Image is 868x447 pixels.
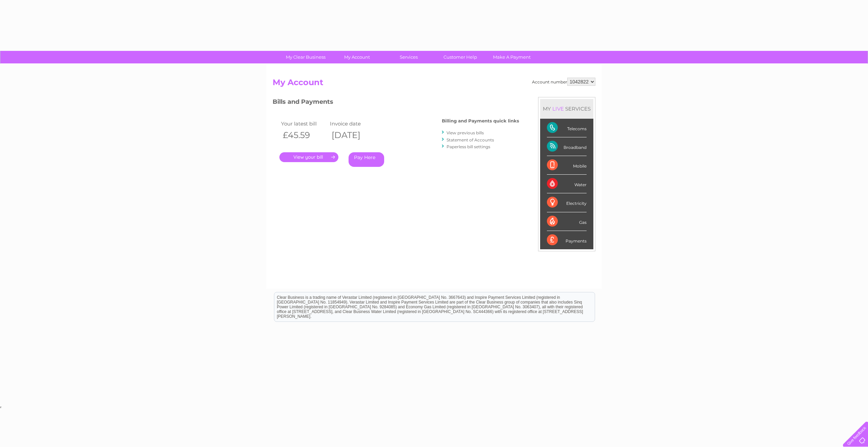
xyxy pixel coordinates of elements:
[547,231,587,249] div: Payments
[447,144,490,149] a: Paperless bill settings
[484,51,540,63] a: Make A Payment
[532,78,595,86] div: Account number
[547,119,587,137] div: Telecoms
[279,128,328,142] th: £45.59
[328,119,377,128] td: Invoice date
[273,78,595,91] h2: My Account
[547,212,587,231] div: Gas
[551,105,565,112] div: LIVE
[432,51,488,63] a: Customer Help
[547,193,587,212] div: Electricity
[540,99,593,118] div: MY SERVICES
[447,130,484,135] a: View previous bills
[273,97,519,109] h3: Bills and Payments
[274,4,595,33] div: Clear Business is a trading name of Verastar Limited (registered in [GEOGRAPHIC_DATA] No. 3667643...
[547,156,587,175] div: Mobile
[349,152,384,167] a: Pay Here
[447,137,494,142] a: Statement of Accounts
[278,51,334,63] a: My Clear Business
[381,51,437,63] a: Services
[328,128,377,142] th: [DATE]
[279,152,338,162] a: .
[442,118,519,123] h4: Billing and Payments quick links
[279,119,328,128] td: Your latest bill
[329,51,385,63] a: My Account
[547,175,587,193] div: Water
[547,137,587,156] div: Broadband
